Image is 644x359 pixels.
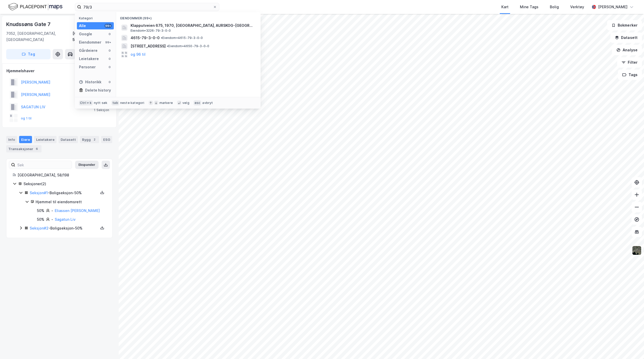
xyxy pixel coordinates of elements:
div: - [51,208,53,214]
div: nytt søk [94,101,108,105]
div: neste kategori [120,101,144,105]
div: 50% [37,208,44,214]
div: Eiendommer (99+) [116,12,261,21]
div: [GEOGRAPHIC_DATA], 58/198 [73,30,112,43]
span: • [161,36,162,40]
button: Tags [618,70,642,80]
button: Tag [6,49,51,59]
div: 7052, [GEOGRAPHIC_DATA], [GEOGRAPHIC_DATA] [6,30,73,43]
div: 50% [37,216,44,223]
div: Personer [79,64,96,70]
div: Mine Tags [520,4,538,10]
a: Eliassen [PERSON_NAME] [55,208,100,213]
button: Ekspander [75,161,99,169]
div: Transaksjoner [6,145,42,152]
div: Kontrollprogram for chat [618,334,644,359]
div: esc [194,100,202,105]
div: - Boligseksjon - 50% [30,190,98,196]
div: Eiendommer [79,39,101,45]
div: [GEOGRAPHIC_DATA], 58/198 [18,172,106,178]
img: 9k= [632,246,642,255]
div: ESG [101,136,112,143]
div: Gårdeiere [79,47,98,54]
div: 0 [108,57,112,61]
div: - [51,216,53,223]
div: Kategori [79,16,114,20]
img: logo.f888ab2527a4732fd821a326f86c7f29.svg [8,2,62,11]
div: Kart [501,4,509,10]
button: Analyse [612,45,642,55]
span: Eiendom • 3226-79-3-0-0 [131,29,171,33]
div: velg [182,101,189,105]
div: Info [6,136,17,143]
div: Google [79,31,92,37]
div: Hjemmelshaver [6,68,112,74]
div: - Boligseksjon - 50% [30,225,98,231]
div: Datasett [59,136,78,143]
div: 99+ [104,24,112,28]
a: Seksjon#1 [30,191,48,195]
div: [PERSON_NAME] [598,4,627,10]
div: Leietakere [79,56,99,62]
div: Hjemmel til eiendomsrett [36,199,106,205]
div: markere [159,101,173,105]
span: Klapputveien 675, 1970, [GEOGRAPHIC_DATA], AURSKOG-[GEOGRAPHIC_DATA] [131,22,254,29]
span: • [167,44,168,48]
div: 2 [92,137,97,142]
a: Seksjon#2 [30,226,49,230]
div: 0 [108,48,112,53]
input: Søk på adresse, matrikkel, gårdeiere, leietakere eller personer [81,3,213,11]
div: 0 [108,80,112,84]
div: 99+ [104,40,112,44]
div: Delete history [85,87,111,93]
iframe: Chat Widget [618,334,644,359]
button: Datasett [610,32,642,43]
div: 0 [108,65,112,69]
button: og 96 til [131,51,146,58]
div: Eiere [19,136,32,143]
div: Seksjoner ( 2 ) [23,181,106,187]
button: Bokmerker [607,20,642,30]
span: Eiendom • 4650-79-3-0-0 [167,44,209,48]
div: Historikk [79,79,101,85]
div: Alle [79,23,86,29]
div: Bygg [80,136,99,143]
input: Søk [15,161,72,169]
div: avbryt [202,101,213,105]
div: Ctrl + k [79,100,93,105]
div: tab [111,100,119,105]
div: 6 [34,146,39,151]
button: Filter [617,57,642,68]
span: [STREET_ADDRESS] [131,43,166,49]
div: 0 [108,32,112,36]
span: 4615-79-3-0-0 [131,35,160,41]
div: Knudssøns Gate 7 [6,20,52,28]
div: Leietakere [34,136,57,143]
a: Sagatun Liv [55,217,76,222]
span: Eiendom • 4615-79-3-0-0 [161,36,203,40]
div: 1 Seksjon [94,108,109,112]
div: Verktøy [570,4,584,10]
div: Bolig [550,4,559,10]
